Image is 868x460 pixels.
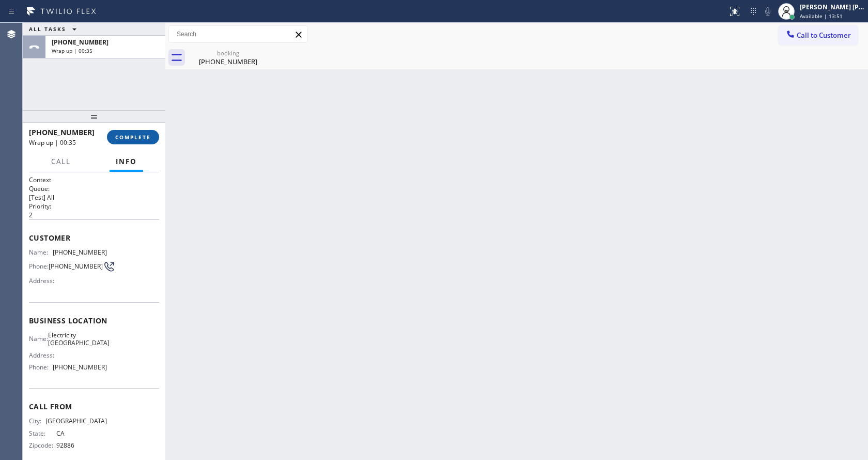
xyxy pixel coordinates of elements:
[797,31,851,40] span: Call to Customer
[29,417,45,425] span: City:
[52,47,92,54] span: Wrap up | 00:35
[29,127,95,137] span: [PHONE_NUMBER]
[189,49,267,57] div: booking
[800,3,865,11] div: [PERSON_NAME] [PERSON_NAME]
[29,25,66,33] span: ALL TASKS
[45,417,107,425] span: [GEOGRAPHIC_DATA]
[107,130,159,144] button: COMPLETE
[29,441,56,449] span: Zipcode:
[45,152,77,172] button: Call
[56,441,107,449] span: 92886
[110,152,143,172] button: Info
[779,25,858,45] button: Call to Customer
[29,175,159,184] h1: Context
[116,157,137,166] span: Info
[29,193,159,202] p: [Test] All
[29,262,49,270] span: Phone:
[29,429,56,437] span: State:
[189,57,267,66] div: [PHONE_NUMBER]
[48,331,110,347] span: Electricity [GEOGRAPHIC_DATA]
[29,211,159,219] p: 2
[169,26,307,42] input: Search
[29,233,159,243] span: Customer
[761,4,775,19] button: Mute
[53,248,107,256] span: [PHONE_NUMBER]
[29,138,76,147] span: Wrap up | 00:35
[29,363,53,371] span: Phone:
[56,429,107,437] span: CA
[49,262,103,270] span: [PHONE_NUMBER]
[29,316,159,325] span: Business location
[23,23,87,35] button: ALL TASKS
[115,133,151,141] span: COMPLETE
[29,351,56,359] span: Address:
[29,335,48,343] span: Name:
[29,184,159,193] h2: Queue:
[29,248,53,256] span: Name:
[189,46,267,69] div: (714) 393-4345
[52,38,109,47] span: [PHONE_NUMBER]
[53,363,107,371] span: [PHONE_NUMBER]
[29,402,159,411] span: Call From
[29,277,56,285] span: Address:
[800,12,843,20] span: Available | 13:51
[29,202,159,211] h2: Priority:
[51,157,71,166] span: Call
